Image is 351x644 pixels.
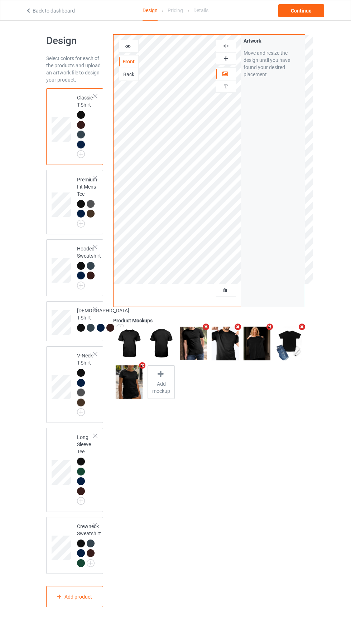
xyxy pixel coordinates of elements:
div: Continue [278,4,324,17]
div: [DEMOGRAPHIC_DATA] T-Shirt [77,307,129,331]
img: svg+xml;base64,PD94bWwgdmVyc2lvbj0iMS4wIiBlbmNvZGluZz0iVVRGLTgiPz4KPHN2ZyB3aWR0aD0iMjJweCIgaGVpZ2... [77,408,85,416]
img: svg%3E%0A [222,83,229,90]
img: regular.jpg [148,327,174,360]
div: Details [193,0,208,20]
div: Pricing [168,0,183,20]
img: svg+xml;base64,PD94bWwgdmVyc2lvbj0iMS4wIiBlbmNvZGluZz0iVVRGLTgiPz4KPHN2ZyB3aWR0aD0iMjJweCIgaGVpZ2... [77,282,85,289]
div: Product Mockups [113,317,305,324]
a: Back to dashboard [25,8,75,14]
img: svg+xml;base64,PD94bWwgdmVyc2lvbj0iMS4wIiBlbmNvZGluZz0iVVRGLTgiPz4KPHN2ZyB3aWR0aD0iMjJweCIgaGVpZ2... [87,559,95,567]
img: regular.jpg [180,327,207,360]
img: svg%3E%0A [222,43,229,49]
h1: Design [46,34,104,47]
span: Add mockup [148,380,174,395]
img: svg+xml;base64,PD94bWwgdmVyc2lvbj0iMS4wIiBlbmNvZGluZz0iVVRGLTgiPz4KPHN2ZyB3aWR0aD0iMjJweCIgaGVpZ2... [77,150,85,158]
div: Crewneck Sweatshirt [77,523,101,567]
img: svg%3E%0A [222,55,229,62]
div: Hooded Sweatshirt [77,245,101,287]
div: Back [119,71,138,78]
div: Hooded Sweatshirt [46,239,104,296]
div: Design [143,0,158,21]
div: Artwork [244,37,302,44]
div: Premium Fit Mens Tee [46,170,104,234]
i: Remove mockup [138,362,146,369]
i: Remove mockup [297,323,306,331]
img: svg+xml;base64,PD94bWwgdmVyc2lvbj0iMS4wIiBlbmNvZGluZz0iVVRGLTgiPz4KPHN2ZyB3aWR0aD0iMjJweCIgaGVpZ2... [77,497,85,505]
div: Classic T-Shirt [46,88,104,165]
i: Remove mockup [202,323,211,331]
div: Add mockup [148,365,174,399]
div: V-Neck T-Shirt [77,352,94,414]
div: Long Sleeve Tee [77,434,94,502]
div: Classic T-Shirt [77,94,94,156]
i: Remove mockup [265,323,274,331]
img: regular.jpg [275,327,302,360]
img: regular.jpg [116,327,143,360]
img: regular.jpg [244,327,270,360]
img: regular.jpg [212,327,239,360]
div: Select colors for each of the products and upload an artwork file to design your product. [46,55,104,83]
div: [DEMOGRAPHIC_DATA] T-Shirt [46,301,104,341]
img: regular.jpg [116,365,143,399]
div: Move and resize the design until you have found your desired placement [244,49,302,78]
div: V-Neck T-Shirt [46,346,104,423]
i: Remove mockup [234,323,242,331]
div: Crewneck Sweatshirt [46,517,104,574]
div: Add product [46,586,104,607]
div: Premium Fit Mens Tee [77,176,97,225]
img: svg+xml;base64,PD94bWwgdmVyc2lvbj0iMS4wIiBlbmNvZGluZz0iVVRGLTgiPz4KPHN2ZyB3aWR0aD0iMjJweCIgaGVpZ2... [77,220,85,228]
div: Front [119,58,138,65]
div: Long Sleeve Tee [46,428,104,512]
